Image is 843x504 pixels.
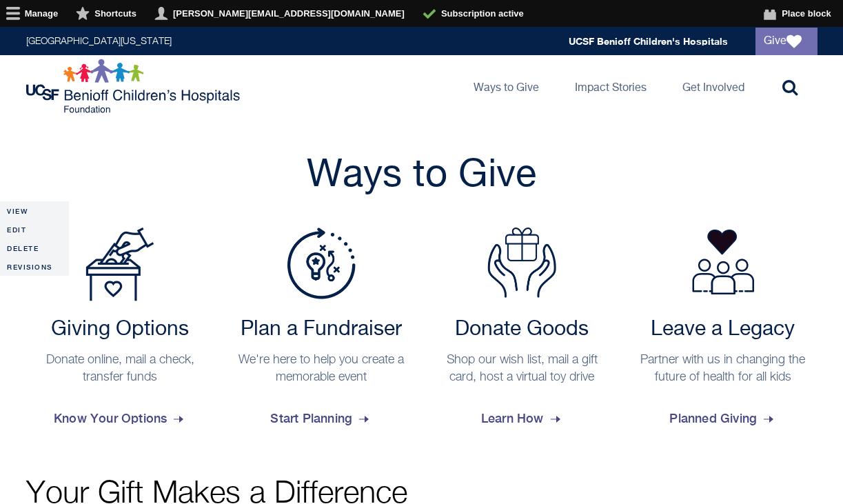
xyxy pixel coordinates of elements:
[636,317,811,342] h2: Leave a Legacy
[234,352,409,386] p: We're here to help you create a memorable event
[26,37,172,46] a: [GEOGRAPHIC_DATA][US_STATE]
[629,228,817,437] a: Leave a Legacy Partner with us in changing the future of health for all kids Planned Giving
[487,228,556,298] img: Donate Goods
[481,400,563,437] span: Learn How
[569,35,728,47] a: UCSF Benioff Children's Hospitals
[26,228,215,437] a: Payment Options Giving Options Donate online, mail a check, transfer funds Know Your Options
[287,228,356,299] img: Plan a Fundraiser
[234,317,409,342] h2: Plan a Fundraiser
[636,352,811,386] p: Partner with us in changing the future of health for all kids
[564,55,658,117] a: Impact Stories
[33,317,208,342] h2: Giving Options
[428,228,617,437] a: Donate Goods Donate Goods Shop our wish list, mail a gift card, host a virtual toy drive Learn How
[26,59,243,114] img: Logo for UCSF Benioff Children's Hospitals Foundation
[26,152,817,200] h2: Ways to Give
[435,352,610,386] p: Shop our wish list, mail a gift card, host a virtual toy drive
[227,228,416,437] a: Plan a Fundraiser Plan a Fundraiser We're here to help you create a memorable event Start Planning
[33,352,208,386] p: Donate online, mail a check, transfer funds
[669,400,776,437] span: Planned Giving
[755,28,817,55] a: Give
[270,400,372,437] span: Start Planning
[435,317,610,342] h2: Donate Goods
[85,228,154,301] img: Payment Options
[463,55,550,117] a: Ways to Give
[671,55,755,117] a: Get Involved
[54,400,186,437] span: Know Your Options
